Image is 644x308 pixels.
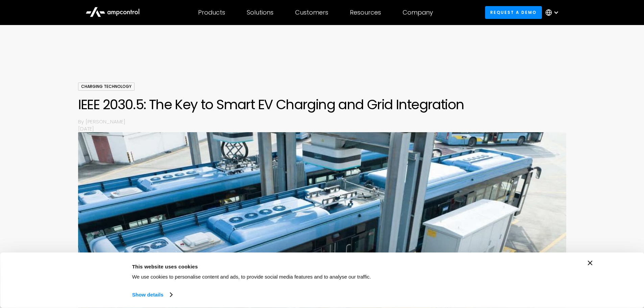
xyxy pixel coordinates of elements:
p: By [78,118,86,125]
div: Charging Technology [78,82,135,91]
a: Show details [132,290,172,300]
a: Request a demo [485,6,542,19]
div: Solutions [247,9,273,16]
div: Products [198,9,225,16]
div: Company [403,9,433,16]
button: Okay [479,261,575,280]
div: Customers [295,9,328,16]
h1: IEEE 2030.5: The Key to Smart EV Charging and Grid Integration [78,96,566,113]
button: Close banner [588,261,593,265]
div: This website uses cookies [132,262,463,270]
p: [PERSON_NAME] [86,118,566,125]
span: We use cookies to personalise content and ads, to provide social media features and to analyse ou... [132,274,371,280]
div: Resources [350,9,381,16]
p: [DATE] [78,125,566,132]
